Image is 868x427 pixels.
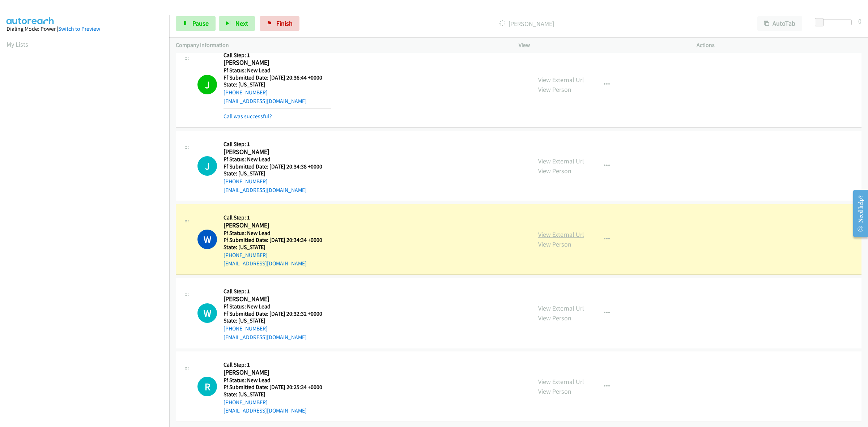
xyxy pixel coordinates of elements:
[538,85,571,94] a: View Person
[538,230,584,239] a: View External Url
[224,334,307,341] a: [EMAIL_ADDRESS][DOMAIN_NAME]
[224,288,322,295] h5: Call Step: 1
[7,56,169,399] iframe: Dialpad
[224,59,331,67] h2: [PERSON_NAME]
[538,387,571,396] a: View Person
[224,377,322,384] h5: Ff Status: New Lead
[757,16,802,31] button: AutoTab
[224,399,268,406] a: [PHONE_NUMBER]
[235,19,248,27] span: Next
[224,98,307,104] a: [EMAIL_ADDRESS][DOMAIN_NAME]
[176,41,506,50] p: Company Information
[538,304,584,312] a: View External Url
[224,325,268,332] a: [PHONE_NUMBER]
[197,75,217,94] h1: J
[309,19,744,29] p: [PERSON_NAME]
[197,377,217,396] h1: R
[224,384,322,391] h5: Ff Submitted Date: [DATE] 20:25:34 +0000
[538,314,571,322] a: View Person
[224,260,307,267] a: [EMAIL_ADDRESS][DOMAIN_NAME]
[538,157,584,165] a: View External Url
[276,19,293,27] span: Finish
[224,303,322,310] h5: Ff Status: New Lead
[224,178,268,185] a: [PHONE_NUMBER]
[224,244,322,251] h5: State: [US_STATE]
[224,214,322,221] h5: Call Step: 1
[818,20,852,25] div: Delay between calls (in seconds)
[197,156,217,176] div: The call is yet to be attempted
[224,295,322,303] h2: [PERSON_NAME]
[538,377,584,386] a: View External Url
[224,81,331,88] h5: State: [US_STATE]
[224,148,331,156] h2: [PERSON_NAME]
[224,310,322,317] h5: Ff Submitted Date: [DATE] 20:32:32 +0000
[224,89,268,96] a: [PHONE_NUMBER]
[7,25,163,33] div: Dialing Mode: Power |
[224,221,322,230] h2: [PERSON_NAME]
[697,41,861,50] p: Actions
[176,16,216,31] a: Pause
[224,74,331,81] h5: Ff Submitted Date: [DATE] 20:36:44 +0000
[858,16,861,26] div: 0
[7,40,28,48] a: My Lists
[224,187,307,193] a: [EMAIL_ADDRESS][DOMAIN_NAME]
[197,156,217,176] h1: J
[224,163,331,170] h5: Ff Submitted Date: [DATE] 20:34:38 +0000
[58,25,100,32] a: Switch to Preview
[224,170,331,177] h5: State: [US_STATE]
[197,230,217,249] h1: W
[847,185,868,242] iframe: Resource Center
[224,52,331,59] h5: Call Step: 1
[224,391,322,398] h5: State: [US_STATE]
[224,113,272,120] a: Call was successful?
[197,303,217,323] div: The call is yet to be attempted
[224,317,322,324] h5: State: [US_STATE]
[197,377,217,396] div: The call is yet to be attempted
[224,67,331,74] h5: Ff Status: New Lead
[192,19,209,27] span: Pause
[538,167,571,175] a: View Person
[219,16,255,31] button: Next
[538,76,584,84] a: View External Url
[224,361,322,368] h5: Call Step: 1
[224,368,322,377] h2: [PERSON_NAME]
[260,16,299,31] a: Finish
[519,41,684,50] p: View
[197,303,217,323] h1: W
[224,407,307,414] a: [EMAIL_ADDRESS][DOMAIN_NAME]
[224,141,331,148] h5: Call Step: 1
[224,236,322,244] h5: Ff Submitted Date: [DATE] 20:34:34 +0000
[224,230,322,237] h5: Ff Status: New Lead
[224,252,268,259] a: [PHONE_NUMBER]
[224,156,331,163] h5: Ff Status: New Lead
[538,240,571,248] a: View Person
